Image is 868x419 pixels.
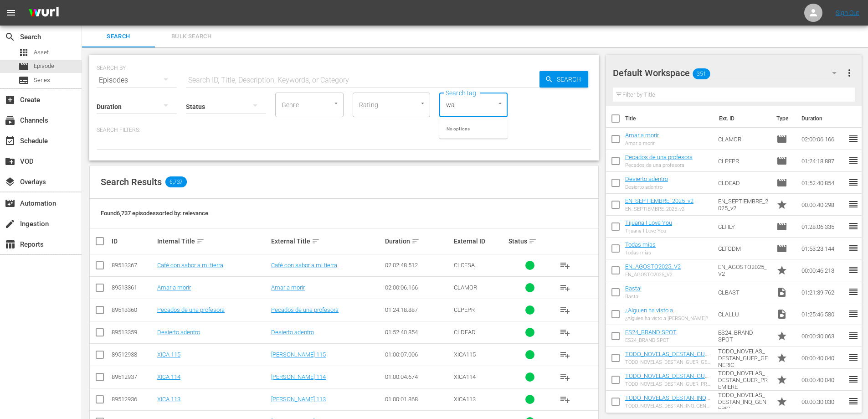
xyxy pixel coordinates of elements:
[157,329,200,336] a: Desierto adentro
[554,366,576,388] button: playlist_add
[625,206,693,212] div: EN_SEPTIEMBRE_2025_v2
[625,381,711,387] div: TODO_NOVELAS_DESTAN_GUER_PREMIERE
[714,259,773,281] td: EN_AGOSTO2025_V2
[714,325,773,347] td: ES24_BRAND SPOT
[157,351,180,358] a: XICA 115
[625,351,709,364] a: TODO_NOVELAS_DESTAN_GUER_GENERIC
[776,374,787,385] span: Promo
[625,184,668,190] div: Desierto adentro
[798,128,848,150] td: 02:00:06.166
[157,306,225,313] a: Pecados de una profesora
[714,128,773,150] td: CLAMOR
[539,71,588,88] button: Search
[553,71,588,88] span: Search
[625,228,672,234] div: Tijuana I Love You
[848,221,859,232] span: reorder
[776,134,787,145] span: Episode
[714,106,771,131] th: Ext. ID
[385,236,451,247] div: Duration
[112,373,154,380] div: 89512937
[798,303,848,325] td: 01:25:46.580
[613,60,845,86] div: Default Workspace
[101,210,208,217] span: Found 6,737 episodes sorted by: relevance
[439,119,508,139] div: No options
[22,2,66,24] img: ans4CAIJ8jUAAAAAAAAAAAAAAAAAAAAAAAAgQb4GAAAAAAAAAAAAAAAAAAAAAAAAJMjXAAAAAAAAAAAAAAAAAAAAAAAAgAT5G...
[97,67,177,93] div: Episodes
[776,243,787,254] span: Episode
[625,241,656,248] a: Todas mías
[798,391,848,413] td: 00:00:30.030
[714,238,773,259] td: CLTODM
[271,284,305,291] a: Amar a morir
[714,281,773,303] td: CLBAST
[625,154,693,160] a: Pecados de una profesora
[848,199,859,210] span: reorder
[848,330,859,341] span: reorder
[101,176,162,187] span: Search Results
[157,373,180,380] a: XICA 114
[776,155,787,166] span: Episode
[625,263,681,270] a: EN_AGOSTO2025_V2
[776,352,787,363] span: Promo
[418,99,427,108] button: Open
[5,94,15,105] span: Create
[625,132,659,139] a: Amar a morir
[625,394,710,408] a: TODO_NOVELAS_DESTAN_INQ_GENERIC
[625,359,711,365] div: TODO_NOVELAS_DESTAN_GUER_GENERIC
[508,236,551,247] div: Status
[112,351,154,358] div: 89512938
[776,309,787,320] span: Video
[625,294,642,300] div: Basta!
[848,396,859,407] span: reorder
[554,299,576,321] button: playlist_add
[157,284,191,291] a: Amar a morir
[798,325,848,347] td: 00:00:30.063
[776,221,787,232] span: Episode
[5,198,15,209] span: Automation
[112,396,154,403] div: 89512936
[771,106,796,131] th: Type
[271,329,314,336] a: Desierto adentro
[454,373,476,380] span: XICA114
[560,349,570,360] span: playlist_add
[693,64,710,83] span: 351
[385,329,451,336] div: 01:52:40.854
[844,62,855,84] button: more_vert
[714,216,773,238] td: CLTILY
[454,306,475,313] span: CLPEPR
[554,321,576,343] button: playlist_add
[560,260,570,271] span: playlist_add
[160,31,222,42] span: Bulk Search
[844,67,855,78] span: more_vert
[332,99,340,108] button: Open
[34,48,49,57] span: Asset
[848,286,859,297] span: reorder
[776,265,787,276] span: Promo
[714,194,773,216] td: EN_SEPTIEMBRE_2025_v2
[385,396,451,403] div: 01:00:01.868
[848,155,859,166] span: reorder
[798,216,848,238] td: 01:28:06.335
[776,177,787,188] span: Episode
[454,238,506,245] div: External ID
[560,305,570,316] span: playlist_add
[5,31,15,42] span: Search
[385,351,451,358] div: 01:00:07.006
[5,7,16,18] span: menu
[714,391,773,413] td: TODO_NOVELAS_DESTAN_INQ_GENERIC
[625,250,656,256] div: Todas mías
[496,99,504,108] button: Close
[554,277,576,299] button: playlist_add
[848,177,859,188] span: reorder
[776,396,787,407] span: Promo
[560,327,570,338] span: playlist_add
[714,172,773,194] td: CLDEAD
[848,308,859,319] span: reorder
[848,243,859,253] span: reorder
[848,133,859,144] span: reorder
[34,76,50,85] span: Series
[625,337,677,343] div: ES24_BRAND SPOT
[560,394,570,405] span: playlist_add
[112,329,154,336] div: 89513359
[454,262,475,269] span: CLCFSA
